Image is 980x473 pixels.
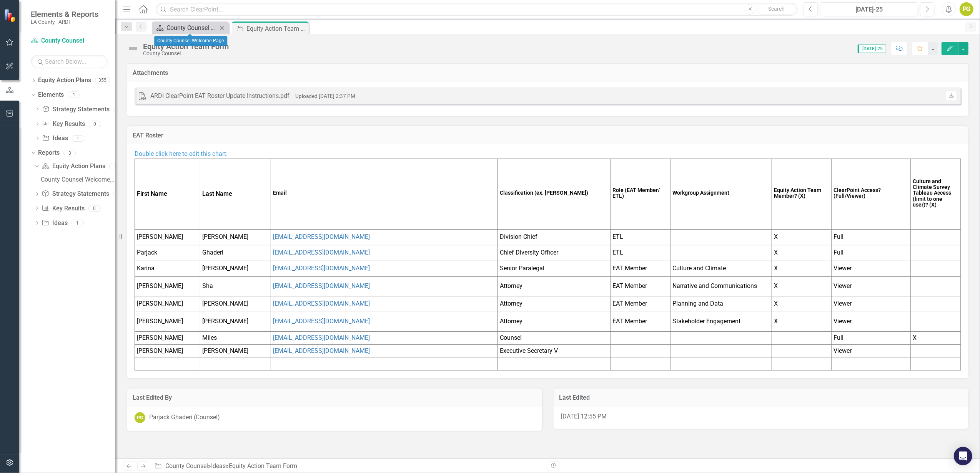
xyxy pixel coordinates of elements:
[68,92,80,98] div: 1
[611,245,670,261] td: ETL
[200,312,271,331] td: [PERSON_NAME]
[42,120,85,129] a: Key Results
[135,312,200,331] td: [PERSON_NAME]
[273,300,370,307] a: [EMAIL_ADDRESS][DOMAIN_NAME]
[672,190,729,196] strong: Workgroup Assignment
[42,219,67,228] a: Ideas
[38,91,64,99] a: Elements
[41,176,115,183] div: County Counsel Welcome Page
[670,296,772,312] td: Planning and Data
[31,55,108,68] input: Search Below...
[913,178,951,208] strong: Culture and Climate Survey Tableau Access (limit to one user)? (X)
[42,134,68,143] a: Ideas
[497,229,611,245] td: Division Chief
[72,220,84,226] div: 1
[273,233,370,240] a: [EMAIL_ADDRESS][DOMAIN_NAME]
[832,245,911,261] td: Full
[127,43,139,55] img: Not Defined
[42,162,105,171] a: Equity Action Plans
[63,150,76,156] div: 3
[133,132,963,139] h3: EAT Roster
[200,261,271,276] td: [PERSON_NAME]
[42,204,84,213] a: Key Results
[834,187,881,199] strong: ClearPoint Access? (Full/Viewer)
[954,447,972,465] div: Open Intercom Messenger
[772,245,832,261] td: X
[38,76,91,85] a: Equity Action Plans
[200,229,271,245] td: [PERSON_NAME]
[832,296,911,312] td: Viewer
[135,412,145,423] div: PG
[611,296,670,312] td: EAT Member
[772,312,832,331] td: X
[200,245,271,261] td: Ghaderi
[156,3,798,16] input: Search ClearPoint...
[113,106,126,112] div: 0
[820,2,918,16] button: [DATE]-25
[273,347,370,354] a: [EMAIL_ADDRESS][DOMAIN_NAME]
[166,23,217,33] div: County Counsel Welcome Page
[113,191,125,197] div: 1
[200,331,271,344] td: Miles
[95,77,110,84] div: 355
[42,190,109,198] a: Strategy Statements
[772,296,832,312] td: X
[832,331,911,344] td: Full
[960,2,973,16] div: PG
[611,312,670,331] td: EAT Member
[165,462,208,470] a: County Counsel
[38,149,60,157] a: Reports
[211,462,226,470] a: Ideas
[135,261,200,276] td: Karina
[670,276,772,296] td: Narrative and Communications
[769,6,785,12] span: Search
[143,42,229,51] div: Equity Action Team Form
[31,19,98,25] small: LA County - ARDI
[910,331,960,344] td: X
[150,92,290,101] div: ARDI ClearPoint EAT Roster Update Instructions.pdf
[497,312,611,331] td: Attorney
[295,93,355,99] small: Uploaded [DATE] 2:37 PM
[273,265,370,272] a: [EMAIL_ADDRESS][DOMAIN_NAME]
[89,121,101,127] div: 0
[135,245,200,261] td: Parjack
[135,150,228,157] span: Double click here to edit this chart.
[135,296,200,312] td: [PERSON_NAME]
[200,296,271,312] td: [PERSON_NAME]
[554,407,969,429] div: [DATE] 12:55 PM
[497,296,611,312] td: Attorney
[200,344,271,357] td: [PERSON_NAME]
[200,276,271,296] td: Sha
[135,344,200,357] td: [PERSON_NAME]
[273,318,370,325] a: [EMAIL_ADDRESS][DOMAIN_NAME]
[88,205,101,212] div: 0
[832,276,911,296] td: Viewer
[72,135,84,142] div: 1
[757,4,796,15] button: Search
[497,276,611,296] td: Attorney
[832,344,911,357] td: Viewer
[229,462,297,470] div: Equity Action Team Form
[154,462,542,471] div: » »
[497,261,611,276] td: Senior Paralegal
[772,229,832,245] td: X
[273,190,287,196] strong: Email
[500,190,588,196] strong: Classification (ex. [PERSON_NAME])
[202,190,232,197] strong: Last Name
[135,331,200,344] td: [PERSON_NAME]
[31,10,98,19] span: Elements & Reports
[611,261,670,276] td: EAT Member
[774,187,821,199] strong: Equity Action Team Member? (X)
[31,36,108,45] a: County Counsel
[832,312,911,331] td: Viewer
[39,174,115,186] a: County Counsel Welcome Page
[611,229,670,245] td: ETL
[670,312,772,331] td: Stakeholder Engagement
[143,51,229,56] div: County Counsel
[832,261,911,276] td: Viewer
[109,163,121,170] div: 1
[611,276,670,296] td: EAT Member
[42,105,109,114] a: Strategy Statements
[832,229,911,245] td: Full
[559,394,963,401] h3: Last Edited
